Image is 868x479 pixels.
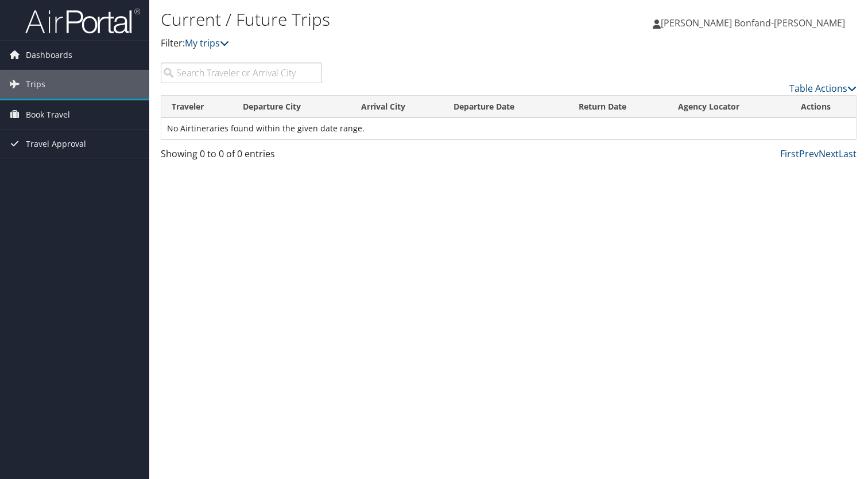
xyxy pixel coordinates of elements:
span: Travel Approval [26,130,86,158]
div: Showing 0 to 0 of 0 entries [161,147,322,166]
a: Table Actions [789,82,857,95]
span: [PERSON_NAME] Bonfand-[PERSON_NAME] [661,17,845,29]
p: Filter: [161,36,625,51]
span: Trips [26,70,45,99]
th: Departure Date: activate to sort column descending [443,96,568,118]
td: No Airtineraries found within the given date range. [161,118,856,139]
span: Book Travel [26,100,70,129]
th: Actions [790,96,856,118]
input: Search Traveler or Arrival City [161,63,322,83]
th: Return Date: activate to sort column ascending [568,96,668,118]
a: First [780,147,799,160]
span: Dashboards [26,41,72,69]
a: Last [839,147,857,160]
img: airportal-logo.png [25,7,140,34]
th: Departure City: activate to sort column ascending [232,96,351,118]
a: My trips [185,37,229,49]
th: Agency Locator: activate to sort column ascending [668,96,790,118]
a: Next [819,147,839,160]
a: Prev [799,147,819,160]
th: Arrival City: activate to sort column ascending [351,96,443,118]
h1: Current / Future Trips [161,7,625,32]
a: [PERSON_NAME] Bonfand-[PERSON_NAME] [653,6,857,40]
th: Traveler: activate to sort column ascending [161,96,232,118]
